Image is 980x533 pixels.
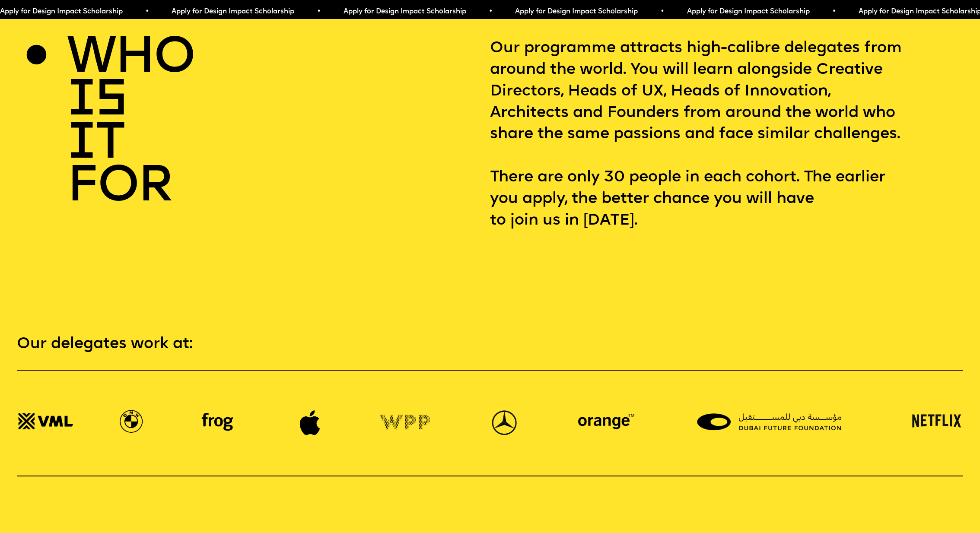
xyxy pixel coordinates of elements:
span: • [484,8,488,15]
p: Our delegates work at: [17,334,963,355]
p: Our programme attracts high-calibre delegates from around the world. You will learn alongside Cre... [490,38,963,232]
h2: who is it for [67,38,165,209]
span: • [828,8,832,15]
span: • [141,8,145,15]
span: • [656,8,660,15]
span: • [312,8,316,15]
